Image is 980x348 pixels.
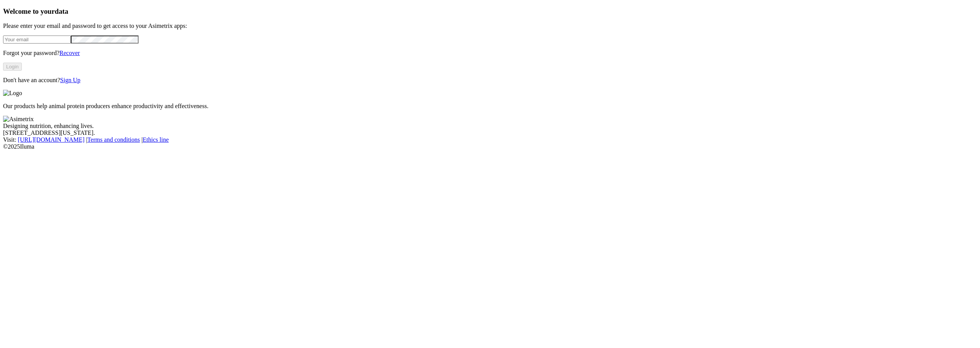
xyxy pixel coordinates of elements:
[3,63,22,71] button: Login
[18,136,85,143] a: [URL][DOMAIN_NAME]
[3,90,22,97] img: Logo
[87,136,140,143] a: Terms and conditions
[3,7,977,16] h3: Welcome to your
[60,77,80,83] a: Sign Up
[3,123,977,129] div: Designing nutrition, enhancing lives.
[3,77,977,84] p: Don't have an account?
[3,143,977,150] div: © 2025 Iluma
[3,136,977,143] div: Visit : | |
[59,50,80,56] a: Recover
[3,129,977,136] div: [STREET_ADDRESS][US_STATE].
[3,116,34,123] img: Asimetrix
[3,103,977,110] p: Our products help animal protein producers enhance productivity and effectiveness.
[3,23,977,29] p: Please enter your email and password to get access to your Asimetrix apps:
[143,136,169,143] a: Ethics line
[3,50,977,57] p: Forgot your password?
[55,7,68,15] span: data
[3,36,71,44] input: Your email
